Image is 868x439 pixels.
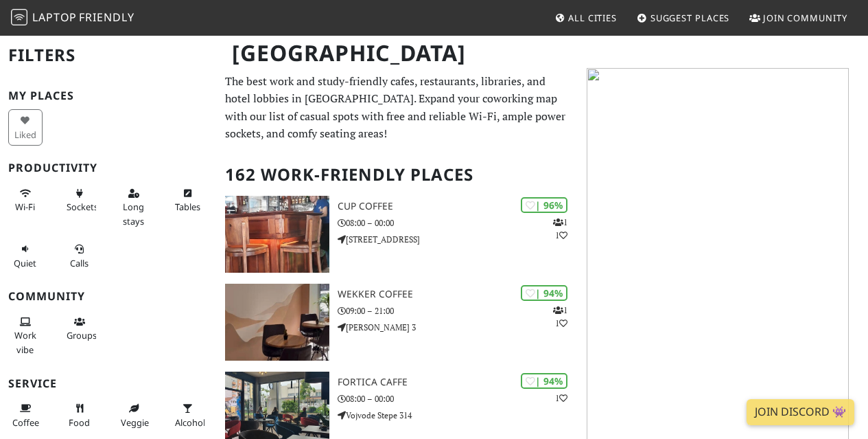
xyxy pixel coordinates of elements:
span: Long stays [123,201,144,227]
h1: [GEOGRAPHIC_DATA] [221,34,576,72]
a: Join Discord 👾 [747,399,854,425]
span: Join Community [763,12,847,24]
button: Food [62,397,97,434]
img: Cup Coffee [225,196,329,273]
span: Quiet [14,257,36,269]
p: [PERSON_NAME] 3 [338,321,578,334]
span: Friendly [79,10,134,25]
button: Sockets [62,182,97,218]
span: Veggie [121,416,149,429]
button: Calls [62,238,97,274]
img: Wekker Coffee [225,284,329,361]
h3: Community [8,290,209,303]
h3: Productivity [8,161,209,175]
span: Work-friendly tables [175,201,200,213]
a: Join Community [744,5,853,30]
h3: Service [8,377,209,390]
button: Tables [171,182,205,218]
div: | 94% [521,373,567,389]
button: Long stays [117,182,151,232]
span: Group tables [67,329,97,341]
p: 09:00 – 21:00 [338,304,578,317]
span: Food [69,416,90,429]
a: Wekker Coffee | 94% 11 Wekker Coffee 09:00 – 21:00 [PERSON_NAME] 3 [217,284,578,361]
p: 1 [555,392,567,405]
p: 1 1 [553,216,567,242]
h3: My Places [8,89,209,102]
a: LaptopFriendly LaptopFriendly [11,6,134,30]
a: Suggest Places [631,5,736,30]
span: Video/audio calls [70,257,89,269]
a: Cup Coffee | 96% 11 Cup Coffee 08:00 – 00:00 [STREET_ADDRESS] [217,196,578,273]
p: [STREET_ADDRESS] [338,233,578,246]
img: LaptopFriendly [11,9,27,25]
h3: Fortica caffe [338,376,578,388]
button: Wi-Fi [8,182,43,218]
button: Alcohol [171,397,205,434]
p: 08:00 – 00:00 [338,216,578,229]
h3: Wekker Coffee [338,289,578,300]
button: Quiet [8,238,43,274]
a: All Cities [549,5,622,30]
button: Veggie [117,397,151,434]
button: Work vibe [8,311,43,361]
h2: 162 Work-Friendly Places [225,154,570,196]
button: Groups [62,311,97,347]
button: Coffee [8,397,43,434]
span: All Cities [568,12,617,24]
p: 1 1 [553,304,567,330]
p: 08:00 – 00:00 [338,392,578,405]
span: Laptop [32,10,77,25]
div: | 94% [521,285,567,301]
span: Coffee [12,416,39,429]
div: | 96% [521,197,567,213]
span: Suggest Places [650,12,730,24]
h3: Cup Coffee [338,201,578,212]
span: People working [14,329,36,355]
span: Stable Wi-Fi [15,201,35,213]
span: Alcohol [175,416,205,429]
p: The best work and study-friendly cafes, restaurants, libraries, and hotel lobbies in [GEOGRAPHIC_... [225,73,570,143]
h2: Filters [8,34,209,76]
p: Vojvode Stepe 314 [338,409,578,422]
span: Power sockets [67,201,98,213]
